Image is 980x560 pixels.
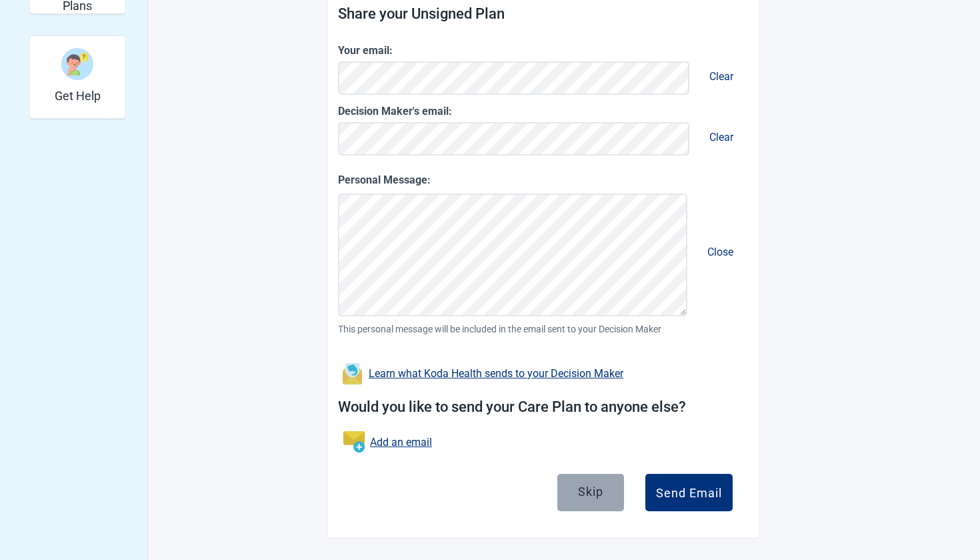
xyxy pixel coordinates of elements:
div: Get Help [29,35,126,119]
label: Personal Message: [338,172,749,188]
button: Clear [695,119,748,156]
a: Add an email [370,434,432,451]
span: Clear [699,120,744,154]
span: Clear [699,59,744,93]
span: Close [697,235,744,269]
button: Remove [693,243,748,261]
h2: Get Help [55,89,101,103]
label: Your email: [338,42,749,59]
div: Send Email [656,486,722,499]
button: Add an email [338,426,437,458]
button: Send Email [645,474,733,511]
img: person-question-x68TBcxA.svg [61,48,93,80]
label: Decision Maker's email: [338,103,749,119]
div: Learn what Koda Health sends to your Decision Maker [369,368,623,379]
button: Learn what Koda Health sends to your Decision Maker [338,358,627,385]
button: Clear [695,59,748,95]
div: Skip [578,485,603,499]
button: Skip [557,474,624,511]
span: This personal message will be included in the email sent to your Decision Maker [338,322,749,336]
h2: Would you like to send your Care Plan to anyone else? [338,396,749,419]
h2: Share your Unsigned Plan [338,3,749,26]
